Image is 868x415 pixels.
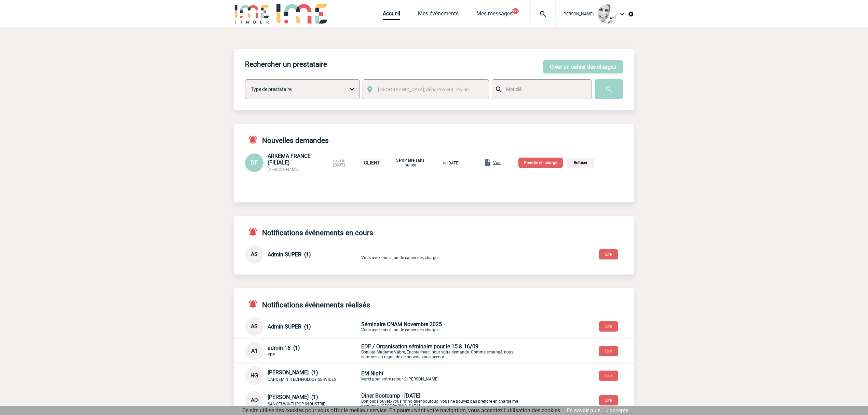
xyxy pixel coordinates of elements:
[599,395,618,405] button: Lire
[361,392,522,409] p: Bonjour, Pouvez- vous m'indiquer pourquoi vous ne pouvez pas prendre en charge ma demande. [GEOGR...
[443,161,459,165] span: le [DATE]
[245,372,522,378] a: HG [PERSON_NAME] (1) CAPGEMINI TECHNOLOGY SERVICES EM NightMerci pour votre retour :) [PERSON_NAME]
[593,251,624,257] a: Lire
[484,159,492,167] img: folder.png
[245,135,329,145] h4: Nouvelles demandes
[598,4,617,24] img: 103013-0.jpeg
[393,158,427,168] p: Séminaire sans nuitée
[251,323,258,330] span: AS
[599,321,618,332] button: Lire
[251,159,258,166] span: DF
[418,10,459,20] a: Mes événements
[562,12,594,16] span: [PERSON_NAME]
[250,372,258,379] span: HG
[361,158,383,167] p: CLIENT
[361,370,522,381] p: Merci pour votre retour :) [PERSON_NAME]
[251,397,258,403] span: AD
[333,158,345,168] span: reçu le [DATE]
[378,87,473,92] span: [GEOGRAPHIC_DATA], département, région...
[593,347,624,354] a: Lire
[245,299,370,309] h4: Notifications événements réalisés
[361,392,420,399] span: Diner Bootcamp - [DATE]
[361,321,522,332] p: Vous avez mis à jour le cahier des charges.
[493,160,501,165] span: Voir
[361,321,442,327] span: Séminaire CNAM Novembre 2025
[268,251,311,258] span: Admin SUPER (1)
[248,135,262,145] img: notifications-active-24-px-r.png
[593,397,624,403] a: Lire
[593,323,624,329] a: Lire
[512,8,519,14] button: 99+
[268,394,318,400] span: [PERSON_NAME] (1)
[248,299,262,309] img: notifications-active-24-px-r.png
[245,366,634,385] div: Conversation privée : Client - Agence
[251,251,258,257] span: AS
[245,347,522,354] a: A1 admin 16 (1) EDF EDF / Organisation séminaire pour le 15 & 16/09Bonjour Madame Vabre, Encore m...
[245,245,360,264] div: Conversation privée : Client - Agence
[361,343,478,350] span: EDF / Organisation séminaire pour le 15 & 16/09
[467,159,502,165] a: Voir
[361,370,383,377] span: EM Night
[476,10,513,20] a: Mes messages
[383,10,400,20] a: Accueil
[593,372,624,378] a: Lire
[248,227,262,237] img: notifications-active-24-px-r.png
[268,167,299,172] span: [PERSON_NAME]
[245,227,373,237] h4: Notifications événements en cours
[242,407,561,414] span: Ce site utilise des cookies pour vous offrir le meilleur service. En poursuivant votre navigation...
[268,369,318,376] span: [PERSON_NAME] (1)
[361,249,522,260] p: Vous avez mis à jour le cahier des charges.
[504,85,585,94] input: Mot clé
[245,317,634,336] div: Conversation privée : Client - Agence
[245,391,634,410] div: Conversation privée : Client - Agence
[268,402,325,406] span: SANOFI WINTHROP INDUSTRIE
[268,323,311,330] span: Admin SUPER (1)
[518,158,563,168] p: Prendre en charge
[245,251,522,257] a: AS Admin SUPER (1) Vous avez mis à jour le cahier des charges.
[599,346,618,356] button: Lire
[595,79,623,99] input: Submit
[268,153,311,166] span: ARKEMA FRANCE (FILIALE)
[268,352,275,357] span: EDF
[245,60,327,68] h4: Rechercher un prestataire
[234,4,270,24] img: IME-Finder
[599,371,618,381] button: Lire
[606,407,628,414] a: J'accepte
[245,397,522,403] a: AD [PERSON_NAME] (1) SANOFI WINTHROP INDUSTRIE Diner Bootcamp - [DATE]Bonjour, Pouvez- vous m'ind...
[599,249,618,259] button: Lire
[268,345,300,351] span: admin 16 (1)
[268,377,336,382] span: CAPGEMINI TECHNOLOGY SERVICES
[245,342,634,360] div: Conversation privée : Client - Agence
[567,407,600,414] a: En savoir plus
[361,343,522,359] p: Bonjour Madame Vabre, Encore merci pour votre demande. Comme échangé, nous sommes au regret de ne...
[251,348,258,354] span: A1
[567,158,594,168] p: Refuser
[245,323,522,329] a: AS Admin SUPER (1) Séminaire CNAM Novembre 2025Vous avez mis à jour le cahier des charges.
